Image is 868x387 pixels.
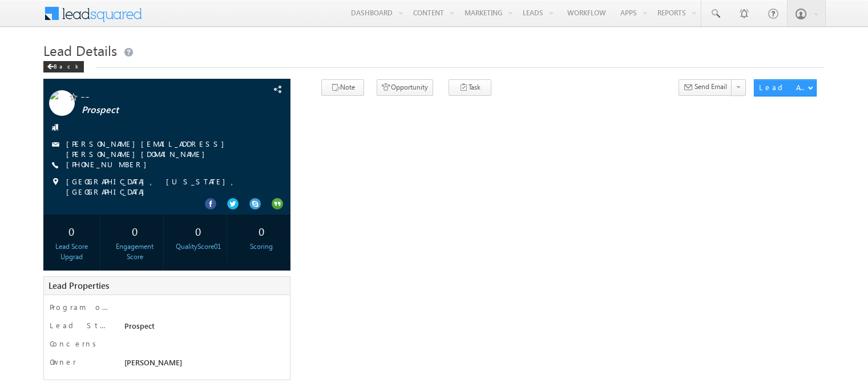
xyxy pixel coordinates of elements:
[66,139,230,159] a: [PERSON_NAME][EMAIL_ADDRESS][PERSON_NAME][DOMAIN_NAME]
[43,61,84,72] div: Back
[50,320,109,330] label: Lead Stage
[754,79,817,96] button: Lead Actions
[449,79,491,96] button: Task
[236,220,287,241] div: 0
[50,338,100,349] label: Concerns
[110,241,160,262] div: Engagement Score
[236,241,287,252] div: Scoring
[695,82,727,92] span: Send Email
[122,320,281,336] div: Prospect
[80,90,233,102] span: --
[173,241,224,252] div: QualityScore01
[46,241,97,262] div: Lead Score Upgrad
[43,61,90,70] a: Back
[50,357,76,367] label: Owner
[49,280,109,291] span: Lead Properties
[50,302,109,312] label: Program of Interest
[66,176,267,197] span: [GEOGRAPHIC_DATA], [US_STATE], [GEOGRAPHIC_DATA]
[124,357,182,367] span: [PERSON_NAME]
[46,220,97,241] div: 0
[173,220,224,241] div: 0
[43,41,117,59] span: Lead Details
[82,104,235,116] span: Prospect
[759,82,808,92] div: Lead Actions
[321,79,364,96] button: Note
[110,220,160,241] div: 0
[679,79,732,96] button: Send Email
[377,79,433,96] button: Opportunity
[49,90,75,120] img: Profile photo
[66,159,152,171] span: [PHONE_NUMBER]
